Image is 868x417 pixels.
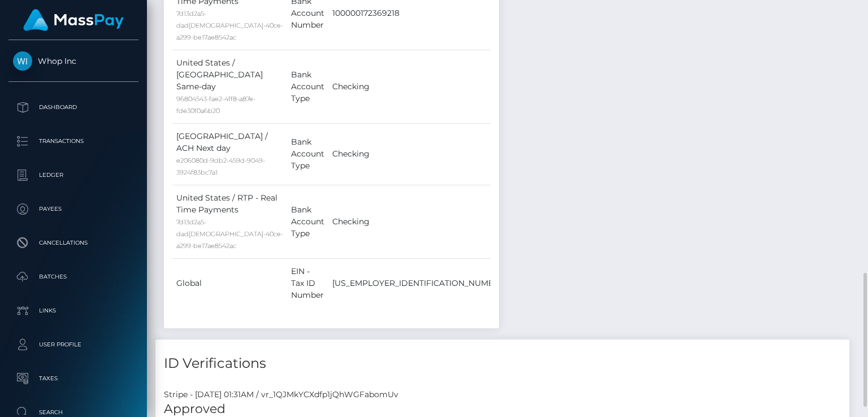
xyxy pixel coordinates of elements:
[13,234,134,251] p: Cancellations
[287,123,328,185] td: Bank Account Type
[172,258,287,308] td: Global
[13,336,134,353] p: User Profile
[13,201,134,218] p: Payees
[164,354,841,373] h4: ID Verifications
[8,297,138,325] a: Links
[328,258,511,308] td: [US_EMPLOYER_IDENTIFICATION_NUMBER]
[13,370,134,387] p: Taxes
[8,364,138,393] a: Taxes
[13,51,32,71] img: Whop Inc
[13,167,134,184] p: Ledger
[155,389,849,401] div: Stripe - [DATE] 01:31AM / vr_1QJMkYCXdfp1jQhWGFabomUv
[172,50,287,123] td: United States / [GEOGRAPHIC_DATA] Same-day
[287,258,328,308] td: EIN - Tax ID Number
[8,229,138,257] a: Cancellations
[23,9,124,31] img: MassPay Logo
[8,195,138,223] a: Payees
[287,185,328,258] td: Bank Account Type
[8,161,138,189] a: Ledger
[172,123,287,185] td: [GEOGRAPHIC_DATA] / ACH Next day
[8,263,138,291] a: Batches
[328,185,511,258] td: Checking
[176,95,255,115] small: 96804543-fae2-4ff8-a87e-fde30f0a6b20
[13,133,134,150] p: Transactions
[8,331,138,359] a: User Profile
[172,185,287,258] td: United States / RTP - Real Time Payments
[287,50,328,123] td: Bank Account Type
[13,302,134,319] p: Links
[8,93,138,121] a: Dashboard
[176,218,283,250] small: 7d13d2a5-dad[DEMOGRAPHIC_DATA]-40ce-a299-be17ae8542ac
[13,268,134,285] p: Batches
[176,10,283,41] small: 7d13d2a5-dad[DEMOGRAPHIC_DATA]-40ce-a299-be17ae8542ac
[8,127,138,155] a: Transactions
[328,50,511,123] td: Checking
[13,99,134,116] p: Dashboard
[328,123,511,185] td: Checking
[8,56,138,66] span: Whop Inc
[176,157,265,176] small: e206080d-9db2-459d-9049-3924f83bc7a1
